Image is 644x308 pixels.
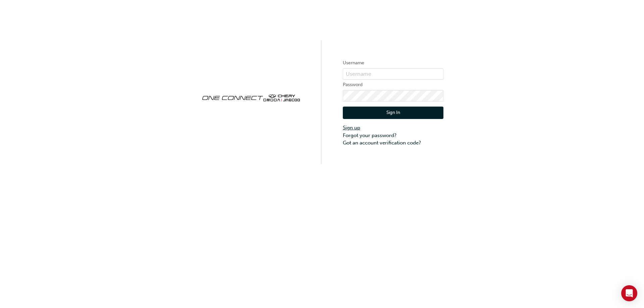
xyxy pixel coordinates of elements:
input: Username [343,68,443,80]
label: Username [343,59,443,67]
label: Password [343,81,443,89]
a: Got an account verification code? [343,139,443,147]
div: Open Intercom Messenger [621,285,637,301]
img: oneconnect [201,88,301,106]
button: Sign In [343,107,443,119]
a: Sign up [343,124,443,132]
a: Forgot your password? [343,132,443,139]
